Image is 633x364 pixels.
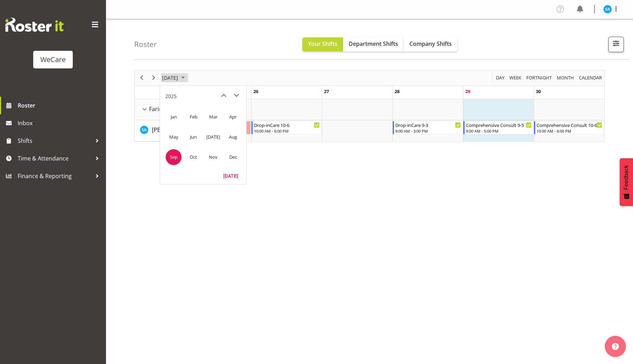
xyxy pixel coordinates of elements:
[302,37,343,51] button: Your Shifts
[578,73,603,82] span: calendar
[404,37,457,51] button: Company Shifts
[225,109,241,125] span: Apr
[161,73,188,82] button: September 2025
[508,73,523,82] button: Timeline Week
[623,165,629,190] span: Feedback
[509,73,522,82] span: Week
[603,5,612,13] img: sarah-abbott11471.jpg
[152,126,196,134] a: [PERSON_NAME]
[164,147,183,167] td: September 2025
[165,89,177,103] div: title
[252,121,321,134] div: Sarah Abbott"s event - Drop-inCare 10-6 Begin From Friday, September 26, 2025 at 10:00:00 AM GMT+...
[537,121,602,128] div: Comprehensive Consult 10-6
[465,88,470,95] span: Monday, September 29, 2025
[526,73,552,82] span: Fortnight
[135,99,229,120] td: Faringdon resource
[620,158,633,206] button: Feedback - Show survey
[253,88,258,95] span: Friday, September 26, 2025
[219,171,243,181] button: Today
[149,73,159,82] button: Next
[136,71,148,85] div: previous period
[308,40,337,48] span: Your Shifts
[349,40,398,48] span: Department Shifts
[148,71,160,85] div: next period
[134,70,605,142] div: of September 2025
[205,109,221,125] span: Mar
[5,18,64,32] img: Rosterit website logo
[18,118,102,128] span: Inbox
[40,54,66,65] div: WeCare
[135,120,229,141] td: Sarah Abbott resource
[536,88,541,95] span: Tuesday, September 30, 2025
[393,121,463,134] div: Sarah Abbott"s event - Drop-inCare 9-3 Begin From Sunday, September 28, 2025 at 9:00:00 AM GMT+13...
[166,109,182,125] span: Jan
[185,129,201,145] span: Jun
[18,153,92,164] span: Time & Attendance
[134,40,157,48] h4: Roster
[395,128,461,134] div: 9:00 AM - 3:00 PM
[166,149,182,165] span: Sep
[149,105,176,113] span: Faringdon
[608,37,624,52] button: Filter Shifts
[205,149,221,165] span: Nov
[225,149,241,165] span: Dec
[463,121,533,134] div: Sarah Abbott"s event - Comprehensive Consult 9-5 Begin From Monday, September 29, 2025 at 9:00:00...
[166,129,182,145] span: May
[217,89,230,102] button: previous month
[137,73,147,82] button: Previous
[160,71,189,85] div: September 2025
[185,109,201,125] span: Feb
[205,129,221,145] span: [DATE]
[525,73,553,82] button: Fortnight
[409,40,452,48] span: Company Shifts
[343,37,404,51] button: Department Shifts
[578,73,603,82] button: Month
[612,343,619,350] img: help-xxl-2.png
[152,126,196,134] span: [PERSON_NAME]
[537,128,602,134] div: 10:00 AM - 6:00 PM
[18,171,92,181] span: Finance & Reporting
[466,121,532,128] div: Comprehensive Consult 9-5
[254,121,320,128] div: Drop-inCare 10-6
[495,73,506,82] button: Timeline Day
[254,128,320,134] div: 10:00 AM - 6:00 PM
[18,135,92,146] span: Shifts
[18,100,102,111] span: Roster
[556,73,575,82] button: Timeline Month
[556,73,575,82] span: Month
[495,73,505,82] span: Day
[466,128,532,134] div: 9:00 AM - 5:00 PM
[225,129,241,145] span: Aug
[395,88,400,95] span: Sunday, September 28, 2025
[230,89,243,102] button: next month
[161,73,179,82] span: [DATE]
[395,121,461,128] div: Drop-inCare 9-3
[185,149,201,165] span: Oct
[534,121,604,134] div: Sarah Abbott"s event - Comprehensive Consult 10-6 Begin From Tuesday, September 30, 2025 at 10:00...
[324,88,329,95] span: Saturday, September 27, 2025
